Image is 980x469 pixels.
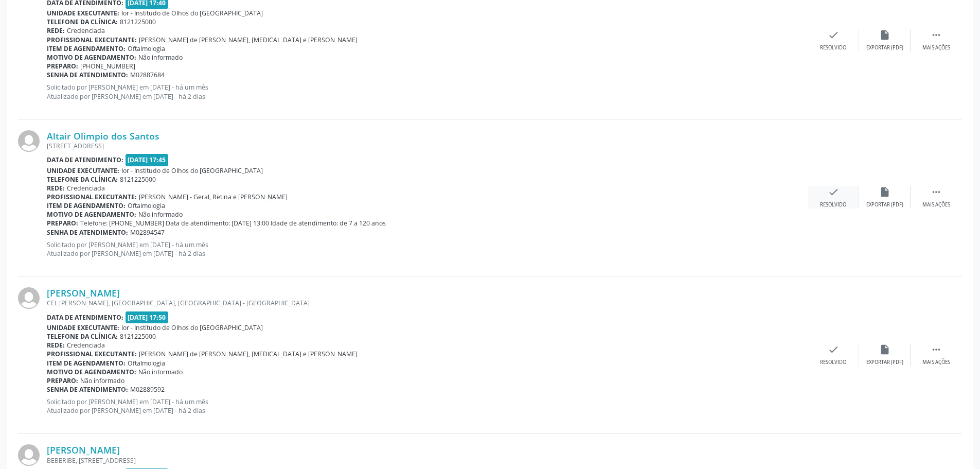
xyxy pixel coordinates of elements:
b: Senha de atendimento: [47,71,128,79]
div: Resolvido [820,44,846,51]
span: Ior - Institudo de Olhos do [GEOGRAPHIC_DATA] [121,323,263,332]
span: Não informado [138,210,183,219]
span: Não informado [138,53,183,62]
div: Exportar (PDF) [866,44,903,51]
b: Unidade executante: [47,166,119,175]
span: Ior - Institudo de Olhos do [GEOGRAPHIC_DATA] [121,9,263,18]
span: [PERSON_NAME] de [PERSON_NAME], [MEDICAL_DATA] e [PERSON_NAME] [139,36,358,44]
i: check [828,344,839,355]
img: img [18,287,40,309]
i: insert_drive_file [879,29,890,41]
div: Exportar (PDF) [866,201,903,209]
b: Profissional executante: [47,193,137,201]
div: Exportar (PDF) [866,359,903,366]
span: [PHONE_NUMBER] [80,62,135,71]
b: Preparo: [47,219,78,228]
a: [PERSON_NAME] [47,444,120,456]
i:  [931,29,942,41]
b: Telefone da clínica: [47,18,118,26]
span: M02889592 [130,385,165,394]
i: check [828,29,839,41]
span: 8121225000 [120,332,156,341]
b: Unidade executante: [47,9,119,18]
img: img [18,130,40,152]
div: [STREET_ADDRESS] [47,142,808,150]
div: Mais ações [922,359,950,366]
b: Preparo: [47,62,78,71]
div: BEBERIBE, [STREET_ADDRESS] [47,456,808,465]
b: Item de agendamento: [47,44,126,53]
b: Profissional executante: [47,350,137,358]
b: Rede: [47,184,65,193]
b: Rede: [47,26,65,35]
b: Motivo de agendamento: [47,210,136,219]
b: Rede: [47,341,65,350]
img: img [18,444,40,466]
span: Não informado [80,376,124,385]
div: CEL [PERSON_NAME], [GEOGRAPHIC_DATA], [GEOGRAPHIC_DATA] - [GEOGRAPHIC_DATA] [47,299,808,307]
b: Telefone da clínica: [47,175,118,184]
span: Oftalmologia [128,201,165,210]
span: M02887684 [130,71,165,79]
b: Motivo de agendamento: [47,53,136,62]
span: [DATE] 17:50 [126,311,169,323]
div: Resolvido [820,201,846,209]
p: Solicitado por [PERSON_NAME] em [DATE] - há um mês Atualizado por [PERSON_NAME] em [DATE] - há 2 ... [47,83,808,100]
span: [PERSON_NAME] de [PERSON_NAME], [MEDICAL_DATA] e [PERSON_NAME] [139,350,358,358]
b: Preparo: [47,376,78,385]
p: Solicitado por [PERSON_NAME] em [DATE] - há um mês Atualizado por [PERSON_NAME] em [DATE] - há 2 ... [47,397,808,415]
span: [PERSON_NAME] - Geral, Retina e [PERSON_NAME] [139,193,288,201]
i:  [931,344,942,355]
b: Item de agendamento: [47,201,126,210]
span: Credenciada [67,26,105,35]
span: Telefone: [PHONE_NUMBER] Data de atendimento: [DATE] 13:00 Idade de atendimento: de 7 a 120 anos [80,219,386,228]
a: [PERSON_NAME] [47,287,120,299]
span: [DATE] 17:45 [126,154,169,166]
div: Resolvido [820,359,846,366]
div: Mais ações [922,44,950,51]
a: Altair Olimpio dos Santos [47,130,159,142]
div: Mais ações [922,201,950,209]
b: Senha de atendimento: [47,385,128,394]
span: 8121225000 [120,175,156,184]
span: Não informado [138,368,183,376]
span: M02894547 [130,228,165,237]
i: check [828,186,839,198]
b: Data de atendimento: [47,313,123,322]
span: Oftalmologia [128,44,165,53]
i: insert_drive_file [879,344,890,355]
span: Ior - Institudo de Olhos do [GEOGRAPHIC_DATA] [121,166,263,175]
b: Motivo de agendamento: [47,368,136,376]
b: Senha de atendimento: [47,228,128,237]
b: Item de agendamento: [47,359,126,368]
span: Credenciada [67,341,105,350]
i: insert_drive_file [879,186,890,198]
span: Credenciada [67,184,105,193]
b: Profissional executante: [47,36,137,44]
span: Oftalmologia [128,359,165,368]
b: Unidade executante: [47,323,119,332]
span: 8121225000 [120,18,156,26]
b: Telefone da clínica: [47,332,118,341]
b: Data de atendimento: [47,155,123,164]
p: Solicitado por [PERSON_NAME] em [DATE] - há um mês Atualizado por [PERSON_NAME] em [DATE] - há 2 ... [47,240,808,258]
i:  [931,186,942,198]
